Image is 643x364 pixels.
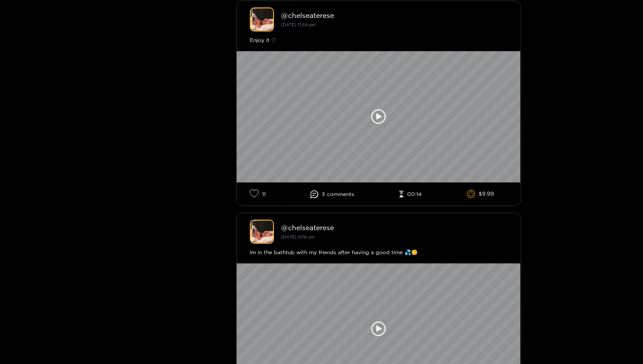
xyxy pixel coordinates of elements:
li: $9.99 [467,190,494,199]
div: Enjoy it ♡ [250,36,508,45]
small: [DATE] 01:18 am [281,234,315,239]
li: 3 [310,190,354,198]
li: 11 [250,189,266,199]
li: 00:14 [399,191,422,198]
img: chelseaterese [250,220,274,244]
span: comment s [327,191,354,197]
div: Im in the bathtub with my friends after having a good time 💦😋 [250,248,508,257]
small: [DATE] 17:54 pm [281,22,316,27]
img: chelseaterese [250,7,274,31]
div: @ chelseaterese [281,224,508,231]
div: @ chelseaterese [281,11,508,19]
